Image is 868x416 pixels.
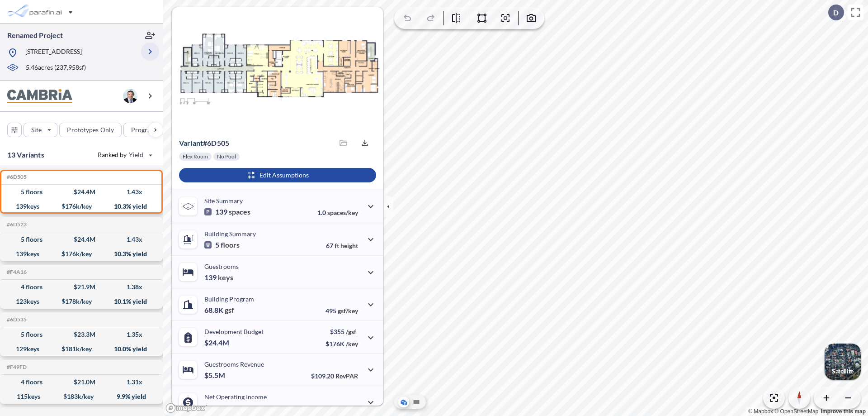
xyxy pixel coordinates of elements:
button: Edit Assumptions [179,168,376,182]
a: OpenStreetMap [774,408,818,415]
p: 5.46 acres ( 237,958 sf) [26,63,86,73]
span: gsf [225,306,234,315]
img: Switcher Image [825,344,861,380]
p: Guestrooms [204,263,239,270]
p: $24.4M [204,338,231,347]
h5: Click to copy the code [5,221,27,228]
p: Building Summary [204,230,256,238]
a: Mapbox homepage [165,403,205,413]
a: Mapbox [748,408,773,415]
h5: Click to copy the code [5,269,27,275]
p: No Pool [217,153,236,160]
span: keys [218,273,233,282]
span: spaces [229,207,250,216]
p: Satellite [832,368,854,375]
p: $2.5M [204,403,226,412]
h5: Click to copy the code [5,174,27,180]
p: 495 [325,307,358,315]
span: RevPAR [335,372,358,380]
h5: Click to copy the code [5,364,27,370]
button: Program [123,123,172,137]
span: height [340,242,358,249]
a: Improve this map [821,408,866,415]
p: $355 [325,328,358,335]
span: /key [346,340,358,348]
img: user logo [123,89,137,103]
span: ft [335,242,339,249]
p: Net Operating Income [204,393,267,401]
span: margin [338,405,358,412]
p: 67 [326,242,358,249]
button: Site [24,123,57,137]
p: # 6d505 [179,139,229,148]
p: Site [31,125,42,134]
p: Flex Room [183,153,208,160]
p: $109.20 [311,372,358,380]
p: 45.0% [320,405,358,412]
button: Aerial View [398,397,409,407]
p: $176K [325,340,358,348]
button: Ranked by Yield [90,148,158,162]
p: Prototypes Only [67,125,114,134]
p: $5.5M [204,371,226,380]
p: Renamed Project [7,30,63,40]
span: /gsf [346,328,356,335]
p: 139 [204,273,233,282]
button: Prototypes Only [59,123,122,137]
h5: Click to copy the code [5,316,27,323]
span: spaces/key [327,209,358,216]
p: 139 [204,207,250,216]
p: 68.8K [204,306,234,315]
p: [STREET_ADDRESS] [25,47,82,58]
p: 13 Variants [7,149,44,160]
span: Yield [129,150,144,159]
p: 5 [204,240,240,249]
p: Site Summary [204,197,243,205]
p: Edit Assumptions [259,171,309,180]
p: Guestrooms Revenue [204,360,264,368]
p: 1.0 [317,209,358,216]
p: D [833,9,839,17]
span: gsf/key [338,307,358,315]
button: Site Plan [411,397,422,407]
p: Building Program [204,295,254,303]
span: Variant [179,139,203,147]
p: Development Budget [204,328,264,335]
img: BrandImage [7,89,72,103]
button: Switcher ImageSatellite [825,344,861,380]
p: Program [131,125,156,134]
span: floors [221,240,240,249]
